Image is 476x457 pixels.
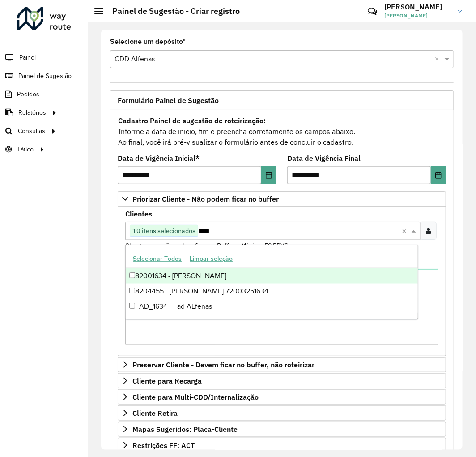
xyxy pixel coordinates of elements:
[118,115,446,148] div: Informe a data de inicio, fim e preencha corretamente os campos abaixo. Ao final, você irá pré-vi...
[118,422,446,437] a: Mapas Sugeridos: Placa-Cliente
[384,3,451,11] h3: [PERSON_NAME]
[125,208,152,219] label: Clientes
[118,373,446,388] a: Cliente para Recarga
[402,225,409,236] span: Clear all
[118,153,200,164] label: Data de Vigência Inicial
[118,116,266,125] strong: Cadastro Painel de sugestão de roteirização:
[129,252,186,266] button: Selecionar Todos
[18,126,45,136] span: Consultas
[118,389,446,405] a: Cliente para Multi-CDD/Internalização
[126,268,417,284] div: 82001634 - [PERSON_NAME]
[132,442,195,449] span: Restrições FF: ACT
[126,284,417,299] div: 8204455 - [PERSON_NAME] 72003251634
[118,438,446,453] a: Restrições FF: ACT
[132,361,314,368] span: Preservar Cliente - Devem ficar no buffer, não roteirizar
[287,153,361,164] label: Data de Vigência Final
[17,145,34,154] span: Tático
[118,405,446,421] a: Cliente Retira
[132,393,259,401] span: Cliente para Multi-CDD/Internalização
[118,97,219,104] span: Formulário Painel de Sugestão
[18,108,46,117] span: Relatórios
[126,299,417,314] div: FAD_1634 - Fad ALfenas
[132,377,202,384] span: Cliente para Recarga
[384,12,451,20] span: [PERSON_NAME]
[435,54,442,65] span: Clear all
[186,252,237,266] button: Limpar seleção
[132,410,178,417] span: Cliente Retira
[110,36,186,47] label: Selecione um depósito
[431,166,446,184] button: Choose Date
[363,2,382,21] a: Contato Rápido
[125,245,418,319] ng-dropdown-panel: Options list
[130,225,198,236] span: 10 itens selecionados
[132,426,238,433] span: Mapas Sugeridos: Placa-Cliente
[132,195,279,203] span: Priorizar Cliente - Não podem ficar no buffer
[118,207,446,356] div: Priorizar Cliente - Não podem ficar no buffer
[261,166,276,184] button: Choose Date
[17,90,39,99] span: Pedidos
[103,6,240,16] h2: Painel de Sugestão - Criar registro
[118,191,446,207] a: Priorizar Cliente - Não podem ficar no buffer
[18,71,72,81] span: Painel de Sugestão
[118,357,446,372] a: Preservar Cliente - Devem ficar no buffer, não roteirizar
[125,241,288,250] small: Clientes que não podem ficar no Buffer – Máximo 50 PDVS
[19,53,36,62] span: Painel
